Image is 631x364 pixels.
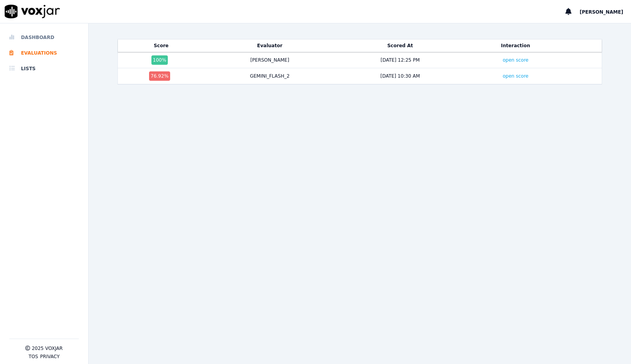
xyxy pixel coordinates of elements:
[154,43,169,49] button: Score
[149,71,170,81] div: 76.92 %
[5,5,60,18] img: voxjar logo
[28,353,38,360] button: TOS
[151,55,168,65] div: 100 %
[257,43,283,49] button: Evaluator
[501,43,530,49] button: Interaction
[503,57,528,63] a: open score
[579,9,623,15] span: [PERSON_NAME]
[387,43,413,49] button: Scored At
[380,57,419,63] div: [DATE] 12:25 PM
[40,353,60,360] button: Privacy
[250,57,289,63] div: [PERSON_NAME]
[32,345,62,352] p: 2025 Voxjar
[9,30,79,45] a: Dashboard
[9,61,79,76] a: Lists
[380,73,420,79] div: [DATE] 10:30 AM
[9,45,79,61] a: Evaluations
[503,73,528,79] a: open score
[250,73,290,79] div: GEMINI_FLASH_2
[579,7,631,16] button: [PERSON_NAME]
